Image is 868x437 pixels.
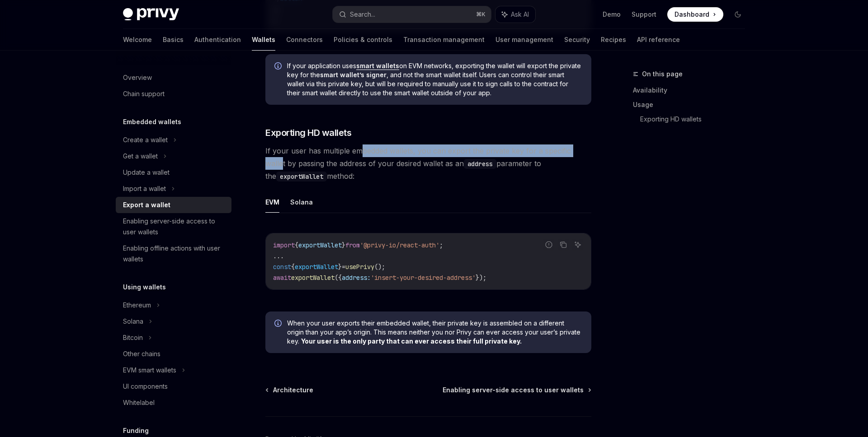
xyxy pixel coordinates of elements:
a: Policies & controls [334,29,392,51]
span: const [273,263,291,271]
div: Ethereum [123,300,151,311]
button: Solana [290,191,313,213]
span: }); [476,274,486,282]
a: Dashboard [667,7,723,22]
div: Get a wallet [123,151,158,162]
div: Import a wallet [123,183,166,194]
div: Enabling offline actions with user wallets [123,243,226,265]
a: Update a wallet [116,164,231,181]
a: Recipes [601,29,626,51]
button: EVM [265,191,279,213]
span: Dashboard [675,10,709,19]
div: UI components [123,381,168,392]
span: } [342,241,345,249]
a: UI components [116,378,231,395]
a: Export a wallet [116,197,231,213]
a: Exporting HD wallets [640,112,752,126]
div: Chain support [123,88,165,99]
div: Whitelabel [123,397,155,408]
a: Wallets [252,29,275,51]
div: EVM smart wallets [123,365,176,376]
button: Search...⌘K [333,6,491,23]
div: Other chains [123,349,160,359]
div: Enabling server-side access to user wallets [123,216,226,237]
div: Bitcoin [123,332,143,343]
span: ({ [335,274,342,282]
span: exportWallet [291,274,335,282]
a: Authentication [194,29,241,51]
span: Architecture [273,386,313,395]
span: ... [273,252,284,260]
span: When your user exports their embedded wallet, their private key is assembled on a different origi... [287,319,582,346]
span: ⌘ K [476,11,486,18]
button: Copy the contents from the code block [557,239,569,251]
code: exportWallet [276,172,327,181]
span: exportWallet [298,241,342,249]
svg: Info [274,320,283,329]
a: Enabling offline actions with user wallets [116,240,231,267]
span: Enabling server-side access to user wallets [443,386,584,395]
div: Overview [123,72,152,83]
button: Report incorrect code [543,239,555,251]
span: usePrivy [345,263,374,271]
button: Ask AI [495,6,535,23]
span: = [342,263,345,271]
a: API reference [637,29,680,51]
a: Availability [633,83,752,98]
a: Connectors [286,29,323,51]
span: ; [439,241,443,249]
div: Update a wallet [123,167,170,178]
span: If your user has multiple embedded wallets, you can export the private key for a specific wallet ... [265,144,591,182]
a: smart wallets [356,62,399,70]
button: Ask AI [572,239,584,251]
a: Overview [116,70,231,86]
a: Welcome [123,29,152,51]
b: Your user is the only party that can ever access their full private key. [301,337,522,345]
h5: Using wallets [123,282,166,293]
span: On this page [642,69,683,79]
span: Exporting HD wallets [265,126,351,139]
h5: Funding [123,425,149,436]
a: Chain support [116,86,231,102]
div: Create a wallet [123,135,168,145]
a: Basics [163,29,184,51]
a: Support [632,10,656,19]
span: If your application uses on EVM networks, exporting the wallet will export the private key for th... [287,61,582,98]
img: dark logo [123,8,179,21]
a: Whitelabel [116,395,231,411]
div: Export a wallet [123,200,170,210]
a: Security [564,29,590,51]
span: address: [342,274,371,282]
div: Search... [350,9,375,20]
a: Transaction management [403,29,485,51]
span: } [338,263,342,271]
span: { [291,263,295,271]
a: Other chains [116,346,231,362]
a: Enabling server-side access to user wallets [443,386,590,395]
span: Ask AI [511,10,529,19]
span: import [273,241,295,249]
strong: smart wallet’s signer [320,71,387,79]
svg: Info [274,62,283,71]
span: await [273,274,291,282]
a: Usage [633,98,752,112]
code: address [464,159,496,169]
span: 'insert-your-desired-address' [371,274,476,282]
span: (); [374,263,385,271]
a: Demo [603,10,621,19]
button: Toggle dark mode [731,7,745,22]
a: Architecture [266,386,313,395]
a: Enabling server-side access to user wallets [116,213,231,240]
div: Solana [123,316,143,327]
h5: Embedded wallets [123,116,181,127]
span: { [295,241,298,249]
span: '@privy-io/react-auth' [360,241,439,249]
span: from [345,241,360,249]
a: User management [495,29,553,51]
span: exportWallet [295,263,338,271]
